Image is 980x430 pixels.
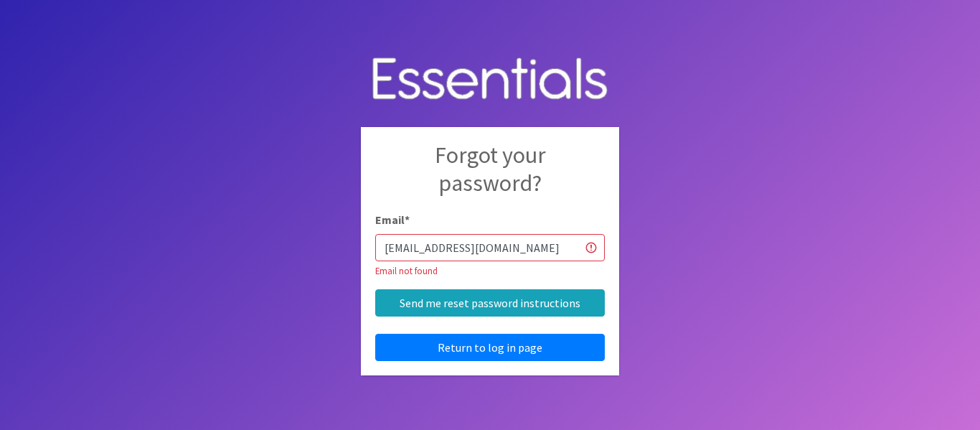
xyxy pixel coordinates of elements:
abbr: required [405,212,410,227]
img: Human Essentials [361,43,619,117]
a: Return to log in page [375,334,605,361]
label: Email [375,211,410,228]
h2: Forgot your password? [375,141,605,211]
div: Email not found [375,264,605,278]
input: Send me reset password instructions [375,289,605,317]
